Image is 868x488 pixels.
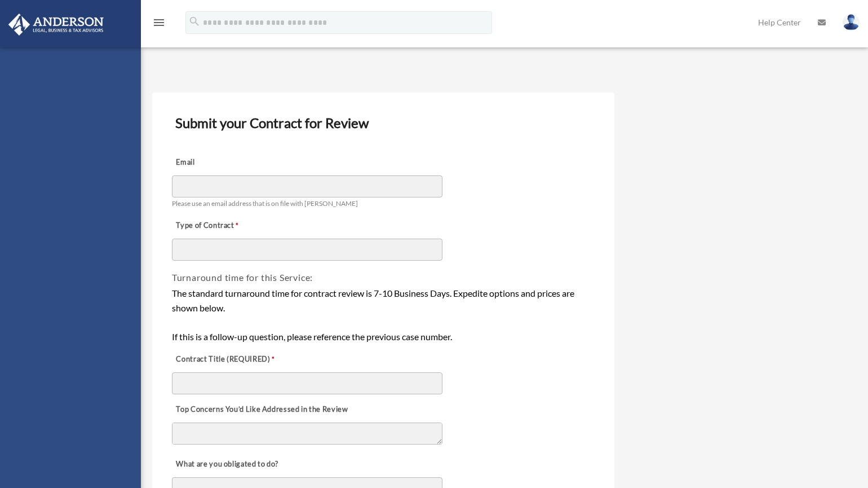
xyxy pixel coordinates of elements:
[172,456,285,472] label: What are you obligated to do?
[188,15,201,28] i: search
[172,286,595,344] div: The standard turnaround time for contract review is 7-10 Business Days. Expedite options and pric...
[843,14,860,30] img: User Pic
[171,111,596,135] h3: Submit your Contract for Review
[172,272,313,283] span: Turnaround time for this Service:
[172,402,351,417] label: Top Concerns You’d Like Addressed in the Review
[172,199,358,208] span: Please use an email address that is on file with [PERSON_NAME]
[172,155,285,170] label: Email
[152,16,166,29] i: menu
[172,218,285,234] label: Type of Contract
[152,20,166,29] a: menu
[172,351,285,367] label: Contract Title (REQUIRED)
[5,14,107,36] img: Anderson Advisors Platinum Portal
